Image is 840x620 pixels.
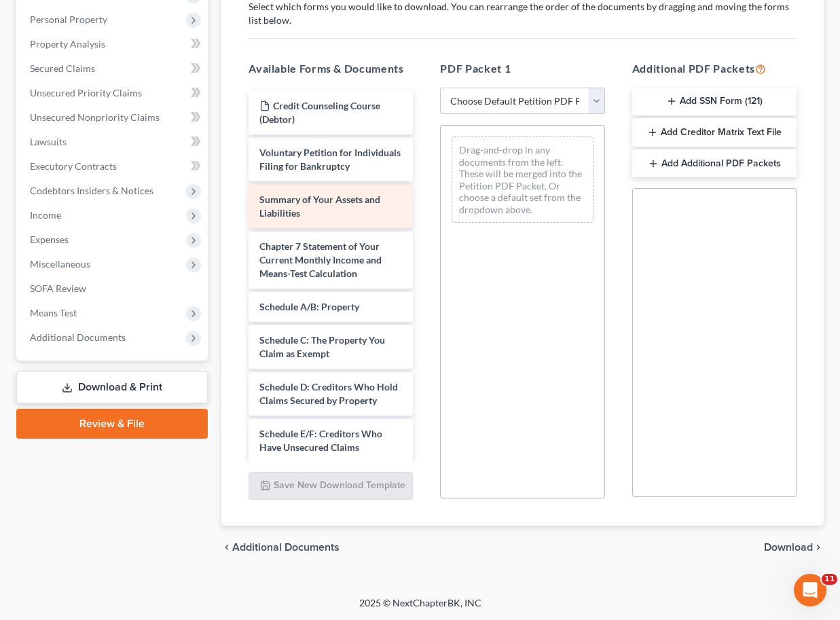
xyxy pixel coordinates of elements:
[232,542,340,553] span: Additional Documents
[30,234,69,245] span: Expenses
[19,276,208,301] a: SOFA Review
[764,542,824,553] button: Download chevron_right
[249,60,413,77] h5: Available Forms & Documents
[764,542,813,553] span: Download
[30,258,90,270] span: Miscellaneous
[259,100,380,125] span: Credit Counseling Course (Debtor)
[221,542,340,553] a: chevron_left Additional Documents
[19,81,208,105] a: Unsecured Priority Claims
[30,209,61,221] span: Income
[30,331,126,343] span: Additional Documents
[19,105,208,130] a: Unsecured Nonpriority Claims
[30,282,86,294] span: SOFA Review
[19,56,208,81] a: Secured Claims
[452,136,593,223] div: Drag-and-drop in any documents from the left. These will be merged into the Petition PDF Packet. ...
[632,118,797,147] button: Add Creditor Matrix Text File
[19,154,208,179] a: Executory Contracts
[259,381,398,406] span: Schedule D: Creditors Who Hold Claims Secured by Property
[30,307,77,318] span: Means Test
[30,136,67,147] span: Lawsuits
[30,14,107,25] span: Personal Property
[39,7,60,29] img: Profile image for Operator
[21,445,32,456] button: Emoji picker
[66,7,114,17] h1: Operator
[632,88,797,116] button: Add SSN Form (121)
[16,409,208,439] a: Review & File
[9,5,35,31] button: go back
[30,87,142,98] span: Unsecured Priority Claims
[19,32,208,56] a: Property Analysis
[259,301,359,312] span: Schedule A/B: Property
[632,60,797,77] h5: Additional PDF Packets
[12,416,260,439] textarea: Message…
[30,38,105,50] span: Property Analysis
[259,240,382,279] span: Chapter 7 Statement of Your Current Monthly Income and Means-Test Calculation
[30,111,160,123] span: Unsecured Nonpriority Claims
[30,185,153,196] span: Codebtors Insiders & Notices
[259,147,401,172] span: Voluntary Petition for Individuals Filing for Bankruptcy
[632,149,797,178] button: Add Additional PDF Packets
[213,5,238,31] button: Home
[794,574,826,606] iframe: Intercom live chat
[221,542,232,553] i: chevron_left
[822,574,837,585] span: 11
[19,130,208,154] a: Lawsuits
[249,472,413,500] button: Save New Download Template
[66,17,169,31] p: The team can also help
[813,542,824,553] i: chevron_right
[259,428,382,453] span: Schedule E/F: Creditors Who Have Unsecured Claims
[233,439,255,461] button: Send a message…
[238,5,263,30] div: Close
[259,194,380,219] span: Summary of Your Assets and Liabilities
[16,371,208,403] a: Download & Print
[30,160,117,172] span: Executory Contracts
[30,62,95,74] span: Secured Claims
[440,60,604,77] h5: PDF Packet 1
[259,334,385,359] span: Schedule C: The Property You Claim as Exempt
